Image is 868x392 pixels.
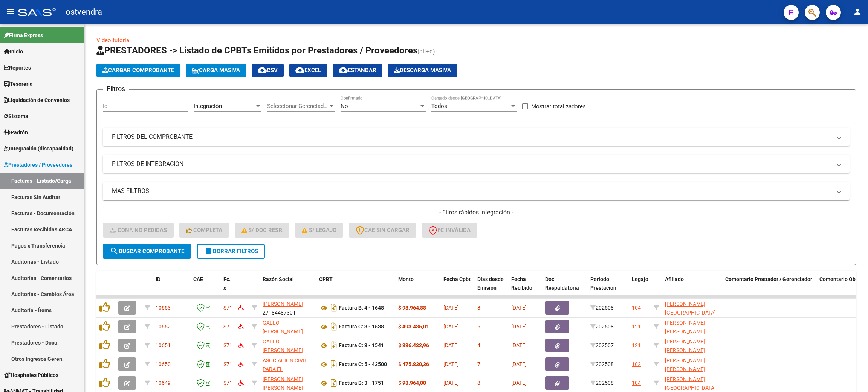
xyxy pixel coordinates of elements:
[587,271,629,304] datatable-header-cell: Período Prestación
[263,375,313,391] div: 27182267959
[531,102,586,111] span: Mostrar totalizadores
[103,182,850,200] mat-expansion-panel-header: MAS FILTROS
[474,271,508,304] datatable-header-cell: Días desde Emisión
[156,361,171,367] span: 10650
[4,80,33,88] span: Tesorería
[339,324,384,330] strong: Factura C: 3 - 1538
[223,342,232,348] span: S71
[398,324,429,330] strong: $ 493.435,01
[156,324,171,330] span: 10652
[295,223,343,238] button: S/ legajo
[333,64,382,77] button: Estandar
[110,248,184,255] span: Buscar Comprobante
[295,65,304,74] mat-icon: cloud_download
[398,361,429,367] strong: $ 475.830,36
[103,208,850,217] h4: - filtros rápidos Integración -
[590,380,614,386] span: 202508
[4,144,73,153] span: Integración (discapacidad)
[590,305,614,311] span: 202508
[665,357,705,381] span: [PERSON_NAME] [PERSON_NAME] 20500316803
[632,322,641,331] div: 121
[263,376,303,391] span: [PERSON_NAME] [PERSON_NAME]
[103,84,129,94] h3: Filtros
[4,96,70,104] span: Liquidación de Convenios
[590,361,614,367] span: 202508
[443,342,459,348] span: [DATE]
[223,324,232,330] span: S71
[263,300,313,316] div: 27184487301
[316,271,395,304] datatable-header-cell: CPBT
[508,271,542,304] datatable-header-cell: Fecha Recibido
[511,324,527,330] span: [DATE]
[103,223,174,238] button: Conf. no pedidas
[220,271,235,304] datatable-header-cell: Fc. x
[112,187,831,195] mat-panel-title: MAS FILTROS
[102,67,174,74] span: Cargar Comprobante
[511,305,527,311] span: [DATE]
[511,361,527,367] span: [DATE]
[545,276,579,291] span: Doc Respaldatoria
[477,342,480,348] span: 4
[329,302,339,314] i: Descargar documento
[632,276,648,282] span: Legajo
[252,64,284,77] button: CSV
[103,244,191,259] button: Buscar Comprobante
[440,271,474,304] datatable-header-cell: Fecha Cpbt
[477,361,480,367] span: 7
[339,305,384,311] strong: Factura B: 4 - 1648
[156,380,171,386] span: 10649
[632,360,641,369] div: 102
[4,31,43,40] span: Firma Express
[431,103,447,109] span: Todos
[395,271,440,304] datatable-header-cell: Monto
[204,246,213,255] mat-icon: delete
[263,337,313,353] div: 20214718066
[96,45,417,56] span: PRESTADORES -> Listado de CPBTs Emitidos por Prestadores / Proveedores
[204,248,258,255] span: Borrar Filtros
[194,103,222,109] span: Integración
[398,305,426,311] strong: $ 98.964,88
[422,223,477,238] button: FC Inválida
[96,37,131,44] a: Video tutorial
[258,65,267,74] mat-icon: cloud_download
[329,377,339,389] i: Descargar documento
[722,271,816,304] datatable-header-cell: Comentario Prestador / Gerenciador
[110,246,119,255] mat-icon: search
[263,276,294,282] span: Razón Social
[190,271,220,304] datatable-header-cell: CAE
[263,339,303,353] span: GALLO [PERSON_NAME]
[542,271,587,304] datatable-header-cell: Doc Respaldatoria
[511,380,527,386] span: [DATE]
[842,366,860,384] iframe: Intercom live chat
[263,356,313,372] div: 30697586942
[267,103,328,109] span: Seleccionar Gerenciador
[339,380,384,386] strong: Factura B: 3 - 1751
[665,301,716,333] span: [PERSON_NAME][GEOGRAPHIC_DATA] [PERSON_NAME] 27524396446
[179,223,229,238] button: Completa
[339,362,387,368] strong: Factura C: 5 - 43500
[112,160,831,168] mat-panel-title: FILTROS DE INTEGRACION
[443,380,459,386] span: [DATE]
[4,161,72,169] span: Prestadores / Proveedores
[398,342,429,348] strong: $ 336.432,96
[4,47,23,56] span: Inicio
[156,305,171,311] span: 10653
[193,276,203,282] span: CAE
[665,320,705,343] span: [PERSON_NAME] [PERSON_NAME] 27554313553
[511,276,532,291] span: Fecha Recibido
[632,304,641,312] div: 104
[329,358,339,370] i: Descargar documento
[398,380,426,386] strong: $ 98.964,88
[511,342,527,348] span: [DATE]
[339,343,384,349] strong: Factura C: 3 - 1541
[417,48,435,55] span: (alt+q)
[263,319,313,334] div: 20214718066
[60,4,102,20] span: - ostvendra
[263,320,303,334] span: GALLO [PERSON_NAME]
[289,64,327,77] button: EXCEL
[477,276,504,291] span: Días desde Emisión
[665,276,684,282] span: Afiliado
[241,227,283,234] span: S/ Doc Resp.
[4,112,28,120] span: Sistema
[629,271,651,304] datatable-header-cell: Legajo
